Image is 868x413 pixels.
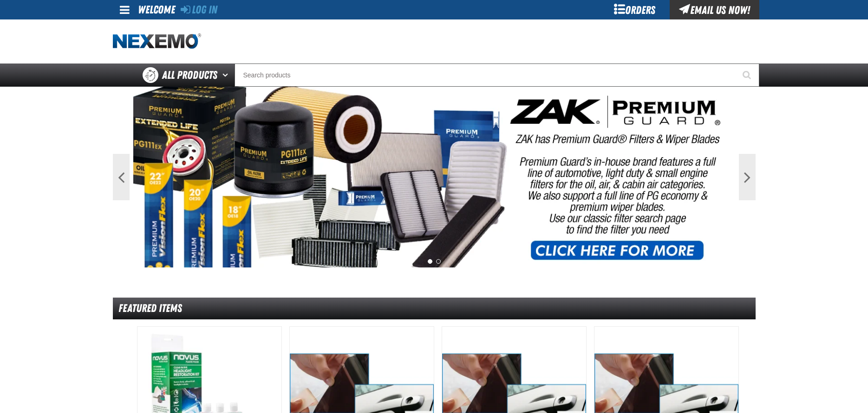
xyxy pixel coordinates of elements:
button: Next [739,154,756,200]
img: PG Filters & Wipers [133,87,736,267]
span: All Products [162,67,217,83]
div: Featured Items [113,298,756,319]
button: Open All Products pages [219,64,235,87]
img: Nexemo logo [113,33,201,50]
button: Previous [113,154,130,200]
button: 1 of 2 [428,259,432,264]
input: Search [235,64,759,87]
a: Log In [181,3,217,16]
button: Start Searching [736,64,759,87]
button: 2 of 2 [436,259,441,264]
